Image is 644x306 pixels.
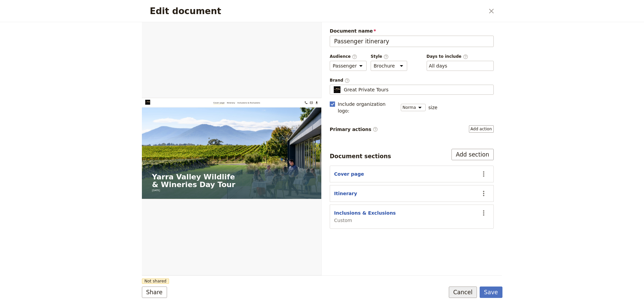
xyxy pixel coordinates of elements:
button: Itinerary [334,190,357,197]
span: ​ [373,127,378,132]
select: size [401,104,426,111]
span: ​ [344,78,350,83]
a: bookings@greatprivatetours.com.au [400,5,411,17]
img: Profile [333,86,341,93]
button: Inclusions & Exclusions [334,210,396,216]
button: Actions [478,188,489,199]
select: Style​ [371,61,407,71]
button: Actions [478,168,489,180]
img: Great Private Tours logo [8,4,67,16]
span: ​ [463,54,468,59]
h2: Edit document [150,6,484,16]
span: Document name [330,28,494,34]
span: [DATE] [24,216,44,224]
a: Itinerary [203,7,223,15]
button: Share [142,287,167,298]
span: Custom [334,217,396,224]
span: ​ [383,54,389,59]
span: size [428,104,437,111]
span: Not shared [142,278,169,284]
select: Audience​ [330,61,367,71]
span: Days to include [427,54,494,59]
button: Save [480,287,502,298]
span: Great Private Tours [344,86,388,93]
span: ​ [352,54,357,59]
button: Actions [478,207,489,219]
button: Days to include​Clear input [429,62,447,69]
a: +61 430 279 438 [387,5,398,17]
button: Download pdf [413,5,424,17]
span: Include organization logo : [338,101,397,114]
input: Document name [330,36,494,47]
button: Add section [451,149,494,160]
span: Primary actions [330,126,378,133]
span: Brand [330,78,494,83]
a: Cover page [171,7,198,15]
span: Audience [330,54,367,59]
span: Style [371,54,407,59]
div: Document sections [330,152,391,160]
button: Primary actions​ [469,125,494,133]
button: Cancel [449,287,477,298]
button: Close dialog [486,5,497,17]
h1: Yarra Valley Wildlife & Wineries Day Tour [24,179,405,216]
button: Cover page [334,171,364,177]
a: Inclusions & Exclusions [228,7,283,15]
